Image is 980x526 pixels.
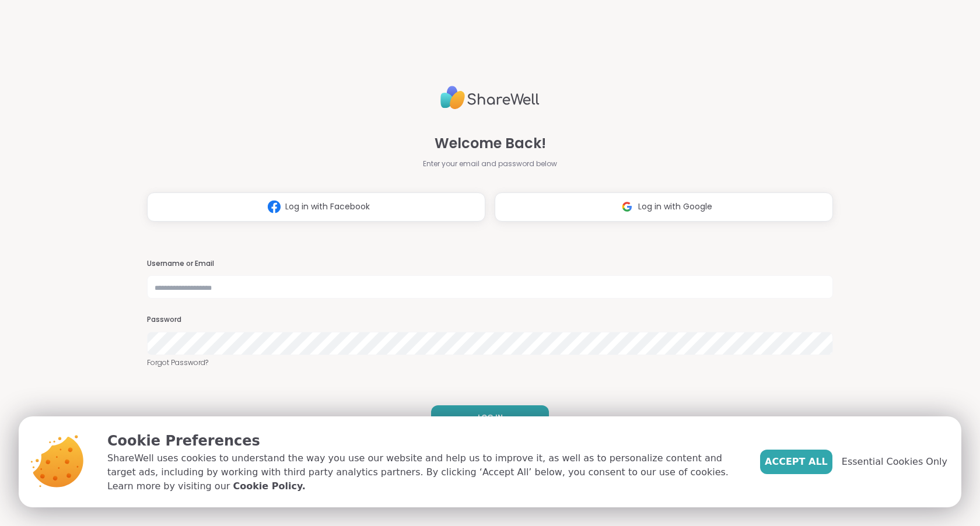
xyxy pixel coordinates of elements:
[147,357,833,368] a: Forgot Password?
[147,315,833,325] h3: Password
[765,455,828,469] span: Accept All
[638,201,712,213] span: Log in with Google
[431,405,549,430] button: LOG IN
[233,479,305,493] a: Cookie Policy.
[423,159,557,169] span: Enter your email and password below
[147,259,833,269] h3: Username or Email
[616,196,638,218] img: ShareWell Logomark
[147,192,485,222] button: Log in with Facebook
[285,201,370,213] span: Log in with Facebook
[440,81,540,114] img: ShareWell Logo
[107,430,741,451] p: Cookie Preferences
[842,455,947,469] span: Essential Cookies Only
[263,196,285,218] img: ShareWell Logomark
[107,451,741,493] p: ShareWell uses cookies to understand the way you use our website and help us to improve it, as we...
[760,450,832,474] button: Accept All
[478,412,503,423] span: LOG IN
[435,133,546,154] span: Welcome Back!
[495,192,833,222] button: Log in with Google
